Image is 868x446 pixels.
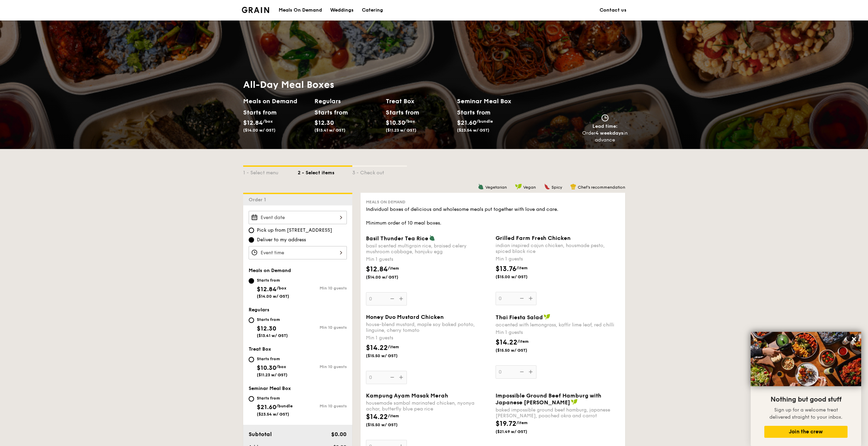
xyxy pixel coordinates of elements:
span: Regulars [249,307,269,313]
span: $19.72 [496,420,516,428]
h2: Regulars [314,96,380,106]
span: ($23.54 w/ GST) [457,128,489,133]
span: /item [516,266,528,270]
img: icon-chef-hat.a58ddaea.svg [570,184,576,190]
span: ($15.50 w/ GST) [366,353,412,359]
input: Starts from$12.84/box($14.00 w/ GST)Min 10 guests [249,278,254,284]
div: indian inspired cajun chicken, housmade pesto, spiced black rice [496,243,620,254]
span: ($15.50 w/ GST) [496,348,542,353]
input: Pick up from [STREET_ADDRESS] [249,228,254,233]
span: Treat Box [249,346,271,352]
span: ($11.23 w/ GST) [386,128,416,133]
span: $21.60 [257,403,276,411]
span: Spicy [551,185,562,190]
span: ($14.00 w/ GST) [243,128,276,133]
img: DSC07876-Edit02-Large.jpeg [751,332,861,386]
span: /item [388,344,399,349]
span: /bundle [476,119,493,124]
span: /item [516,420,528,425]
h1: All-Day Meal Boxes [243,79,528,91]
div: Min 10 guests [298,364,347,369]
div: housemade sambal marinated chicken, nyonya achar, butterfly blue pea rice [366,400,490,412]
div: basil scented multigrain rice, braised celery mushroom cabbage, hanjuku egg [366,243,490,255]
span: Kampung Ayam Masak Merah [366,392,448,399]
span: $0.00 [331,431,347,437]
img: icon-spicy.37a8142b.svg [544,184,550,190]
span: ($15.50 w/ GST) [366,422,412,428]
input: Starts from$10.30/box($11.23 w/ GST)Min 10 guests [249,357,254,362]
span: Vegetarian [485,185,507,190]
span: ($21.49 w/ GST) [496,429,542,434]
span: $14.22 [366,413,388,421]
span: Grilled Farm Fresh Chicken [496,235,571,241]
span: $21.60 [457,119,476,126]
div: Min 10 guests [298,404,347,408]
span: Thai Fiesta Salad [496,314,543,321]
img: icon-vegan.f8ff3823.svg [544,314,550,320]
span: $12.84 [257,285,277,293]
img: icon-vegetarian.fe4039eb.svg [429,235,435,241]
div: Starts from [314,107,345,118]
div: Starts from [457,107,490,118]
span: $12.84 [366,265,388,273]
div: Min 1 guests [366,335,490,341]
span: Meals on Demand [249,268,291,273]
span: Meals on Demand [366,200,406,204]
span: ($14.00 w/ GST) [366,274,412,280]
span: /box [263,119,273,124]
span: /item [388,414,399,418]
span: $12.84 [243,119,263,126]
div: Starts from [257,278,289,283]
div: baked impossible ground beef hamburg, japanese [PERSON_NAME], poached okra and carrot [496,407,620,419]
div: Min 1 guests [496,256,620,262]
span: Pick up from [STREET_ADDRESS] [257,227,332,234]
span: ($13.41 w/ GST) [257,333,288,338]
input: Event time [249,246,347,259]
span: Lead time: [592,123,618,129]
input: Event date [249,211,347,224]
img: icon-vegan.f8ff3823.svg [515,184,522,190]
span: $10.30 [386,119,405,126]
span: ($15.00 w/ GST) [496,274,542,280]
span: ($11.23 w/ GST) [257,373,288,377]
div: Starts from [257,395,293,401]
div: Starts from [257,317,288,322]
input: Deliver to my address [249,237,254,243]
button: Close [849,334,859,344]
span: ($23.54 w/ GST) [257,412,289,417]
span: $14.22 [366,344,388,352]
span: Impossible Ground Beef Hamburg with Japanese [PERSON_NAME] [496,392,601,406]
div: Starts from [243,107,274,118]
span: $13.76 [496,265,516,273]
img: icon-clock.2db775ea.svg [600,114,610,122]
img: Grain [242,7,269,13]
h2: Treat Box [386,96,452,106]
span: /item [388,266,399,271]
img: icon-vegan.f8ff3823.svg [571,399,578,405]
div: Min 10 guests [298,325,347,330]
span: ($14.00 w/ GST) [257,294,289,299]
button: Join the crew [764,426,848,438]
span: Seminar Meal Box [249,386,291,391]
span: Subtotal [249,431,272,437]
strong: 4 weekdays [595,130,623,136]
a: Logotype [242,7,269,13]
span: Sign up for a welcome treat delivered straight to your inbox. [769,407,842,420]
div: 1 - Select menu [243,167,298,176]
span: Basil Thunder Tea Rice [366,235,428,242]
div: Individual boxes of delicious and wholesome meals put together with love and care. Minimum order ... [366,206,620,227]
span: Honey Duo Mustard Chicken [366,314,444,320]
span: /box [276,364,286,369]
div: 3 - Check out [352,167,407,176]
span: $14.22 [496,338,517,347]
div: Min 1 guests [366,256,490,263]
span: Vegan [523,185,536,190]
input: Starts from$12.30($13.41 w/ GST)Min 10 guests [249,317,254,323]
div: 2 - Select items [298,167,352,176]
span: $10.30 [257,364,276,371]
span: $12.30 [314,119,334,126]
div: Starts from [257,356,288,362]
div: Order in advance [582,130,628,144]
input: Starts from$21.60/bundle($23.54 w/ GST)Min 10 guests [249,396,254,402]
span: /box [405,119,415,124]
